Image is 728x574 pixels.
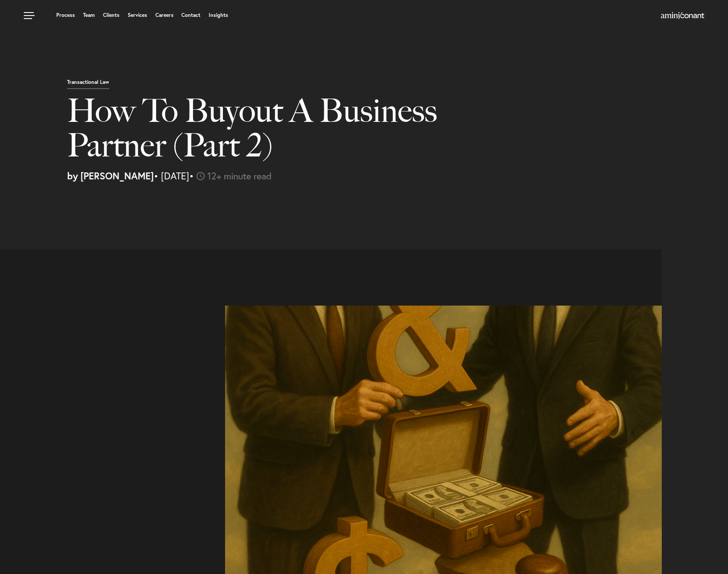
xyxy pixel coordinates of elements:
a: Contact [181,13,200,18]
a: Clients [103,13,119,18]
strong: by [PERSON_NAME] [67,169,154,182]
img: icon-time-light.svg [196,172,205,180]
span: 12+ minute read [207,169,272,182]
a: Insights [209,13,228,18]
span: • [189,169,194,182]
a: Careers [155,13,174,18]
img: Amini & Conant [661,12,704,19]
a: Process [56,13,75,18]
h1: How To Buyout A Business Partner (Part 2) [67,93,525,171]
p: Transactional Law [67,80,109,89]
a: Home [661,13,704,19]
a: Team [83,13,95,18]
p: • [DATE] [67,171,722,181]
a: Services [128,13,147,18]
